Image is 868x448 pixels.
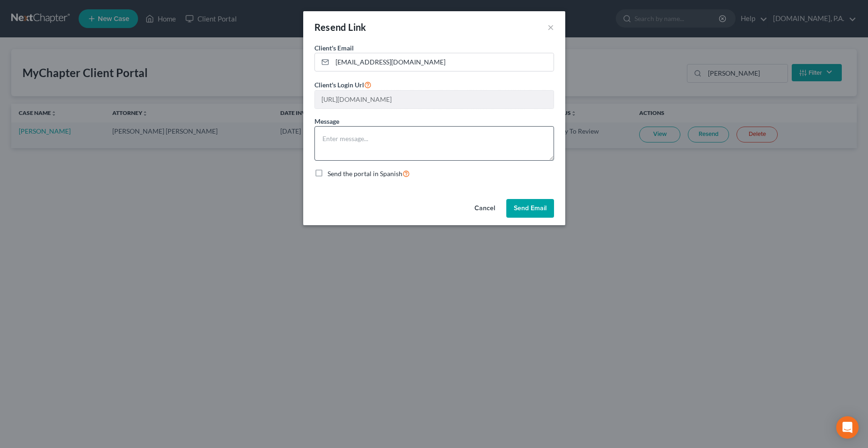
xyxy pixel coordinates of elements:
input: Enter email... [332,53,554,71]
button: Send Email [506,199,554,218]
span: Client's Email [314,44,354,52]
div: Open Intercom Messenger [836,416,859,439]
label: Message [314,116,339,126]
button: × [547,21,554,33]
div: Resend Link [314,21,366,34]
button: Cancel [467,199,503,218]
label: Client's Login Url [314,79,372,90]
input: -- [315,91,554,108]
span: Send the portal in Spanish [328,170,402,178]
